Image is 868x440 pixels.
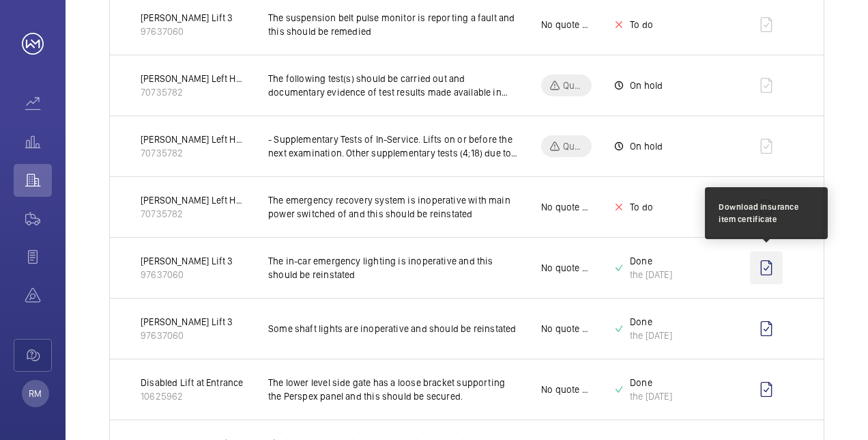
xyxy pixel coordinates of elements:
[141,85,246,99] p: 70735782
[268,322,519,335] p: Some shaft lights are inoperative and should be reinstated
[268,11,519,38] p: The suspension belt pulse monitor is reporting a fault and this should be remedied
[630,315,672,329] p: Done
[141,207,246,221] p: 70735782
[141,268,233,281] p: 97637060
[541,322,592,335] p: No quote needed
[141,25,233,38] p: 97637060
[141,133,246,146] p: [PERSON_NAME] Left Hand Passenger Lift 1
[141,376,244,389] p: Disabled Lift at Entrance
[541,261,592,275] p: No quote needed
[541,200,592,214] p: No quote needed
[630,18,653,31] p: To do
[141,315,233,329] p: [PERSON_NAME] Lift 3
[563,139,583,153] p: Quote pending
[630,268,672,281] div: the [DATE]
[141,193,246,207] p: [PERSON_NAME] Left Hand Passenger Lift 1
[141,254,233,268] p: [PERSON_NAME] Lift 3
[268,254,519,281] p: The in-car emergency lighting is inoperative and this should be reinstated
[563,79,583,92] p: Quote pending
[630,376,672,389] p: Done
[141,389,244,403] p: 10625962
[630,389,672,403] div: the [DATE]
[268,133,519,160] p: - Supplementary Tests of In-Service. Lifts on or before the next examination. Other supplementary...
[268,72,519,99] p: The following test(s) should be carried out and documentary evidence of test results made availab...
[630,254,672,268] p: Done
[630,200,653,214] p: To do
[630,329,672,342] div: the [DATE]
[141,146,246,160] p: 70735782
[141,11,233,25] p: [PERSON_NAME] Lift 3
[630,79,663,92] p: On hold
[630,139,663,153] p: On hold
[268,193,519,221] p: The emergency recovery system is inoperative with main power switched of and this should be reins...
[141,72,246,85] p: [PERSON_NAME] Left Hand Passenger Lift 1
[719,201,814,225] div: Download insurance item certificate
[268,376,519,403] p: The lower level side gate has a loose bracket supporting the Perspex panel and this should be sec...
[541,18,592,31] p: No quote needed
[29,387,42,400] p: RM
[141,329,233,342] p: 97637060
[541,383,592,396] p: No quote needed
